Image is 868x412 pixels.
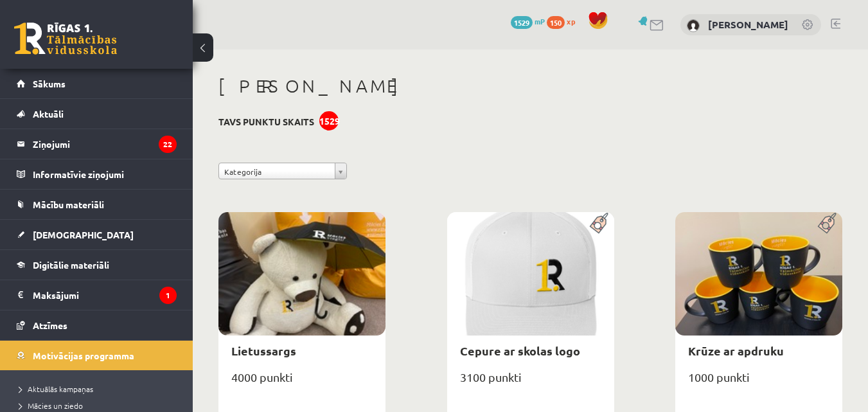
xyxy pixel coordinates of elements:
[231,343,296,358] a: Lietussargs
[17,250,177,280] a: Digitālie materiāli
[585,212,614,234] img: Populāra prece
[218,366,385,399] div: 4000 punkti
[218,116,314,127] h3: Tavs punktu skaits
[567,16,575,26] span: xp
[17,220,177,249] a: [DEMOGRAPHIC_DATA]
[33,78,66,89] span: Sākums
[687,19,700,32] img: Roberta Visocka
[17,69,177,98] a: Sākums
[17,190,177,219] a: Mācību materiāli
[33,229,134,240] span: [DEMOGRAPHIC_DATA]
[33,280,177,310] legend: Maksājumi
[19,384,93,394] span: Aktuālās kampaņas
[33,129,177,159] legend: Ziņojumi
[319,111,339,130] div: 1529
[33,199,104,210] span: Mācību materiāli
[19,400,180,411] a: Mācies un ziedo
[17,341,177,370] a: Motivācijas programma
[159,136,177,153] i: 22
[218,163,347,179] a: Kategorija
[159,287,177,304] i: 1
[33,259,109,271] span: Digitālie materiāli
[19,383,180,395] a: Aktuālās kampaņas
[511,16,545,26] a: 1529 mP
[688,343,784,358] a: Krūze ar apdruku
[511,16,533,29] span: 1529
[547,16,581,26] a: 150 xp
[547,16,565,29] span: 150
[535,16,545,26] span: mP
[17,99,177,129] a: Aktuāli
[17,159,177,189] a: Informatīvie ziņojumi
[33,159,177,189] legend: Informatīvie ziņojumi
[17,310,177,340] a: Atzīmes
[33,350,134,361] span: Motivācijas programma
[813,212,842,234] img: Populāra prece
[675,366,842,399] div: 1000 punkti
[460,343,580,358] a: Cepure ar skolas logo
[14,22,117,55] a: Rīgas 1. Tālmācības vidusskola
[218,75,842,97] h1: [PERSON_NAME]
[17,280,177,310] a: Maksājumi1
[17,129,177,159] a: Ziņojumi22
[224,163,330,180] span: Kategorija
[33,319,67,331] span: Atzīmes
[708,18,788,31] a: [PERSON_NAME]
[447,366,614,399] div: 3100 punkti
[19,400,83,411] span: Mācies un ziedo
[33,108,64,120] span: Aktuāli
